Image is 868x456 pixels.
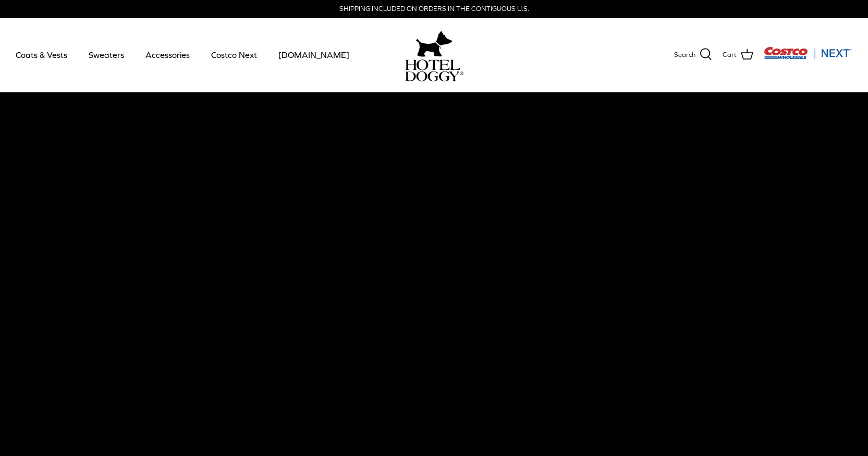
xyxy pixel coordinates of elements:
a: Visit Costco Next [764,53,852,61]
img: hoteldoggy.com [416,28,453,59]
a: Cart [723,48,753,62]
a: Accessories [136,37,199,73]
a: Sweaters [79,37,133,73]
span: Search [674,50,695,61]
img: Costco Next [764,46,852,59]
a: Coats & Vests [6,37,77,73]
a: hoteldoggy.com hoteldoggycom [405,28,463,81]
a: Costco Next [202,37,266,73]
span: Cart [723,50,737,61]
a: [DOMAIN_NAME] [269,37,359,73]
img: hoteldoggycom [405,59,463,81]
a: Search [674,48,712,62]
